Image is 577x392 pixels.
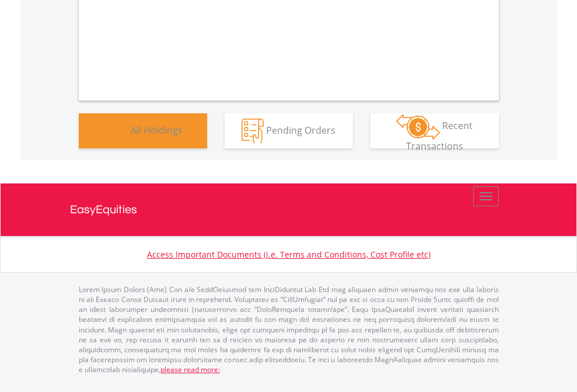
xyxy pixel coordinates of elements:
[79,113,207,148] button: All Holdings
[396,114,440,140] img: transactions-zar-wht.png
[242,119,264,144] img: pending_instructions-wht.png
[147,249,431,260] a: Access Important Documents (i.e. Terms and Conditions, Cost Profile etc)
[79,285,499,374] p: Lorem Ipsum Dolors (Ame) Con a/e SeddOeiusmod tem InciDiduntut Lab Etd mag aliquaen admin veniamq...
[131,123,183,136] span: All Holdings
[370,113,499,148] button: Recent Transactions
[225,113,353,148] button: Pending Orders
[160,365,220,374] a: please read more:
[266,123,335,136] span: Pending Orders
[103,119,128,144] img: holdings-wht.png
[70,183,508,236] a: EasyEquities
